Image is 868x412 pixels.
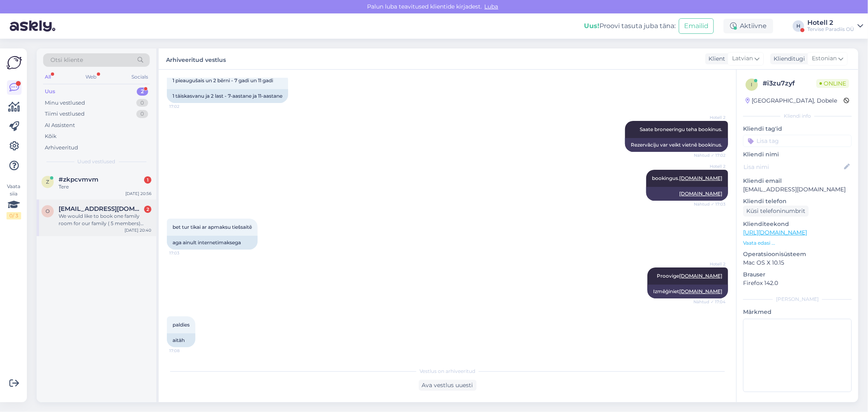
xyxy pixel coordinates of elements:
[743,162,842,171] input: Lisa nimi
[45,121,75,129] div: AI Assistent
[173,77,273,83] span: 1 pieaugušais un 2 bērni - 7 gadi un 11 gadi
[137,88,148,96] div: 2
[640,126,722,132] span: Saate broneeringu teha bookinus.
[743,135,852,147] input: Lisa tag
[743,220,852,228] p: Klienditeekond
[43,72,52,82] div: All
[679,175,722,181] a: [DOMAIN_NAME]
[7,55,22,70] img: Askly Logo
[695,163,726,169] span: Hotell 2
[7,183,21,219] div: Vaata siia
[763,79,816,88] div: # i3zu7zyf
[167,236,258,250] div: aga ainult internetimaksega
[173,224,252,230] span: bet tur tikai ar apmaksu tiešsaitē
[144,206,151,213] div: 2
[751,81,752,88] span: i
[679,191,722,197] a: [DOMAIN_NAME]
[743,279,852,287] p: Firefox 142.0
[724,19,773,33] div: Aktiivne
[743,259,852,267] p: Mac OS X 10.15
[173,322,190,328] span: paldies
[78,158,116,165] span: Uued vestlused
[807,20,863,33] a: Hotell 2Tervise Paradiis OÜ
[84,72,98,82] div: Web
[59,176,98,183] span: #zkpcvmvm
[693,299,726,305] span: Nähtud ✓ 17:04
[816,79,849,88] span: Online
[679,18,714,34] button: Emailid
[652,175,722,181] span: bookingus.
[770,55,805,63] div: Klienditugi
[647,285,728,298] div: Izmēģiniet
[125,191,151,197] div: [DATE] 20:56
[732,54,753,63] span: Latvian
[144,176,151,184] div: 1
[743,250,852,259] p: Operatsioonisüsteem
[59,213,151,227] div: We would like to book one family room for our family ( 5 members) stay from [DATE] to [DATE], inc...
[45,88,55,96] div: Uus
[166,53,226,64] label: Arhiveeritud vestlus
[45,110,85,118] div: Tiimi vestlused
[59,205,143,213] span: obaiba@inbox.lv
[419,380,477,391] div: Ava vestlus uuesti
[657,273,722,279] span: Proovige
[793,20,804,32] div: H
[743,150,852,159] p: Kliendi nimi
[136,110,148,118] div: 0
[46,208,50,214] span: o
[694,201,726,207] span: Nähtud ✓ 17:03
[695,261,726,267] span: Hotell 2
[695,114,726,121] span: Hotell 2
[420,368,475,375] span: Vestlus on arhiveeritud
[743,185,852,194] p: [EMAIL_ADDRESS][DOMAIN_NAME]
[167,333,195,347] div: aitäh
[130,72,150,82] div: Socials
[743,308,852,316] p: Märkmed
[743,229,807,236] a: [URL][DOMAIN_NAME]
[743,206,809,217] div: Küsi telefoninumbrit
[169,103,200,110] span: 17:02
[694,152,726,158] span: Nähtud ✓ 17:02
[705,55,725,63] div: Klient
[807,26,854,33] div: Tervise Paradiis OÜ
[7,212,21,219] div: 0 / 3
[807,20,854,26] div: Hotell 2
[46,179,49,185] span: z
[45,99,85,107] div: Minu vestlused
[584,22,599,30] b: Uus!
[743,112,852,120] div: Kliendi info
[45,144,78,152] div: Arhiveeritud
[746,96,837,105] div: [GEOGRAPHIC_DATA], Dobele
[625,138,728,152] div: Rezervāciju var veikt vietnē bookinus.
[136,99,148,107] div: 0
[743,239,852,247] p: Vaata edasi ...
[125,227,151,233] div: [DATE] 20:40
[743,270,852,279] p: Brauser
[679,288,722,294] a: [DOMAIN_NAME]
[482,3,501,10] span: Luba
[45,132,57,140] div: Kõik
[59,183,151,191] div: Tere
[743,296,852,303] div: [PERSON_NAME]
[167,89,288,103] div: 1 täiskasvanu ja 2 last - 7-aastane ja 11-aastane
[169,250,200,256] span: 17:03
[743,125,852,133] p: Kliendi tag'id
[50,56,83,64] span: Otsi kliente
[812,54,837,63] span: Estonian
[743,197,852,206] p: Kliendi telefon
[169,348,200,354] span: 17:08
[743,177,852,185] p: Kliendi email
[679,273,722,279] a: [DOMAIN_NAME]
[584,21,676,31] div: Proovi tasuta juba täna:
